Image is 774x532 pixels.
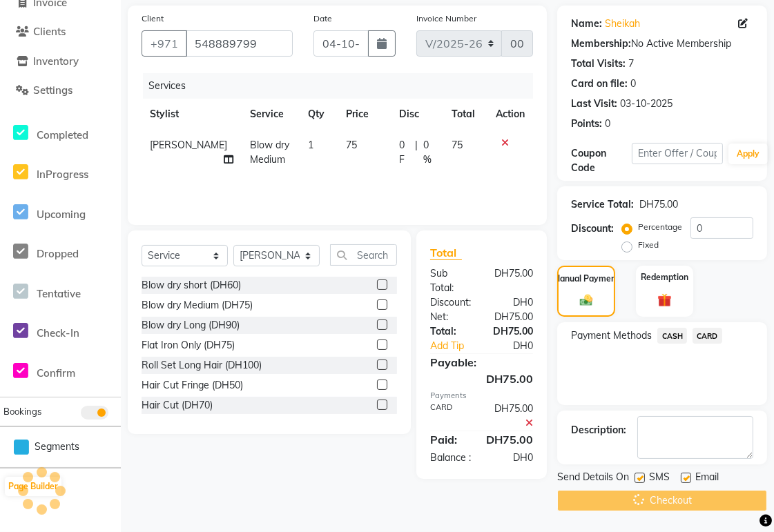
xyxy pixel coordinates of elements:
div: Discount: [571,221,614,236]
img: _gift.svg [653,292,676,309]
img: _cash.svg [576,293,597,308]
span: Tentative [37,287,81,300]
div: DH75.00 [420,371,543,387]
div: DH0 [492,339,544,353]
div: Blow dry Long (DH90) [142,318,240,333]
div: Total: [420,324,482,339]
a: Settings [3,83,117,99]
div: Description: [571,423,626,437]
th: Qty [300,99,338,130]
span: Check-In [37,326,79,339]
th: Stylist [142,99,242,130]
span: | [415,138,418,167]
div: Balance : [420,451,482,465]
a: Clients [3,24,117,40]
div: DH75.00 [482,402,544,431]
input: Search or Scan [330,244,397,266]
span: Payment Methods [571,328,652,343]
span: Dropped [37,247,79,260]
div: No Active Membership [571,37,753,51]
span: Blow dry Medium [250,139,289,166]
div: Last Visit: [571,97,617,111]
div: Points: [571,117,602,131]
label: Invoice Number [416,12,476,25]
div: CARD [420,402,482,431]
span: Bookings [3,406,41,417]
div: DH75.00 [482,310,544,324]
div: Total Visits: [571,57,626,71]
span: CARD [693,328,722,344]
span: [PERSON_NAME] [150,139,227,151]
div: Services [143,73,543,99]
div: DH75.00 [482,324,544,339]
label: Redemption [641,271,688,284]
a: Sheikah [605,17,640,31]
label: Client [142,12,164,25]
div: Roll Set Long Hair (DH100) [142,358,262,373]
span: Confirm [37,366,75,380]
span: 75 [346,139,357,151]
span: Clients [33,25,66,38]
div: Payments [430,390,533,402]
span: Inventory [33,55,79,68]
div: Payable: [420,354,543,371]
label: Date [313,12,332,25]
button: +971 [142,30,187,57]
div: Blow dry Medium (DH75) [142,298,253,313]
button: Page Builder [5,477,61,496]
span: Email [695,470,719,487]
div: Name: [571,17,602,31]
div: Card on file: [571,77,628,91]
div: Membership: [571,37,631,51]
div: Paid: [420,431,476,448]
button: Apply [728,144,768,164]
th: Disc [391,99,443,130]
div: Discount: [420,295,482,310]
div: Blow dry short (DH60) [142,278,241,293]
span: 0 F [399,138,409,167]
th: Total [443,99,487,130]
div: DH0 [482,295,544,310]
span: 1 [308,139,313,151]
th: Service [242,99,300,130]
div: DH75.00 [482,266,544,295]
div: Coupon Code [571,146,632,175]
input: Search by Name/Mobile/Email/Code [186,30,293,57]
span: CASH [657,328,687,344]
span: Settings [33,83,72,97]
div: 0 [605,117,610,131]
span: InProgress [37,168,88,181]
span: 0 % [423,138,436,167]
div: 0 [630,77,636,91]
div: DH75.00 [476,431,543,448]
span: Segments [35,440,79,454]
div: Hair Cut Fringe (DH50) [142,378,243,393]
div: DH0 [482,451,544,465]
div: Net: [420,310,482,324]
span: Completed [37,128,88,141]
div: 7 [628,57,634,71]
label: Fixed [638,239,659,251]
a: Add Tip [420,339,492,353]
span: Upcoming [37,208,86,221]
span: Total [430,246,462,260]
label: Manual Payment [553,273,619,285]
div: Sub Total: [420,266,482,295]
th: Action [487,99,533,130]
div: Service Total: [571,197,634,212]
span: 75 [452,139,463,151]
div: Flat Iron Only (DH75) [142,338,235,353]
input: Enter Offer / Coupon Code [632,143,723,164]
div: Hair Cut (DH70) [142,398,213,413]
th: Price [338,99,391,130]
span: Send Details On [557,470,629,487]
a: Inventory [3,54,117,70]
label: Percentage [638,221,682,233]
div: 03-10-2025 [620,97,673,111]
div: DH75.00 [639,197,678,212]
span: SMS [649,470,670,487]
